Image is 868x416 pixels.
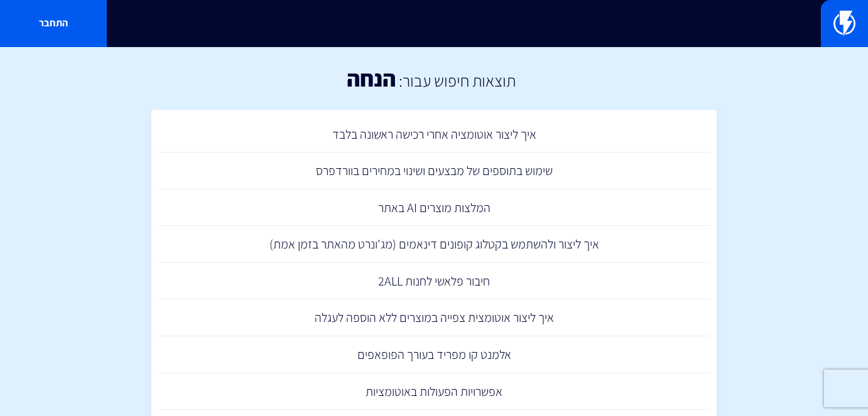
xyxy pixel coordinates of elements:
a: שימוש בתוספים של מבצעים ושינוי במחירים בוורדפרס [158,152,710,189]
a: איך ליצור ולהשתמש בקטלוג קופונים דינאמים (מג'ונרט מהאתר בזמן אמת) [158,226,710,263]
a: איך ליצור אוטומציה אחרי רכישה ראשונה בלבד [158,116,710,153]
a: אלמנט קו מפריד בעורך הפופאפים [158,336,710,373]
a: אפשרויות הפעולות באוטומציות [158,373,710,410]
a: חיבור פלאשי לחנות 2ALL [158,263,710,300]
h2: תוצאות חיפוש עבור: [396,72,516,90]
h1: הנחה [347,66,396,91]
a: המלצות מוצרים AI באתר [158,189,710,227]
a: איך ליצור אוטומצית צפייה במוצרים ללא הוספה לעגלה [158,299,710,336]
